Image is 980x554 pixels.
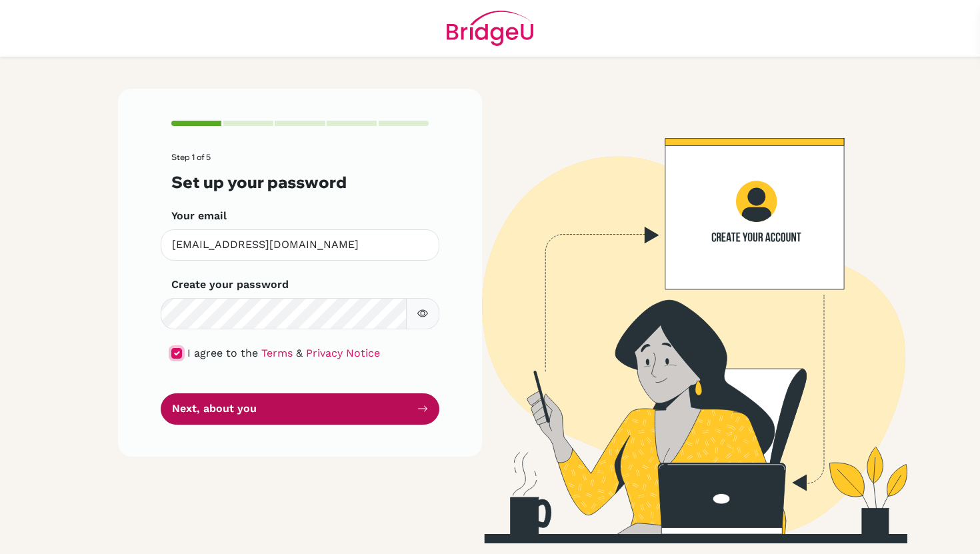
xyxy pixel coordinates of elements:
span: & [296,347,303,359]
span: I agree to the [187,347,258,359]
input: Insert your email* [161,229,439,261]
label: Your email [171,208,227,224]
span: Step 1 of 5 [171,152,211,162]
a: Privacy Notice [306,347,380,359]
h3: Set up your password [171,173,429,192]
label: Create your password [171,277,289,293]
a: Terms [261,347,293,359]
button: Next, about you [161,393,439,425]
